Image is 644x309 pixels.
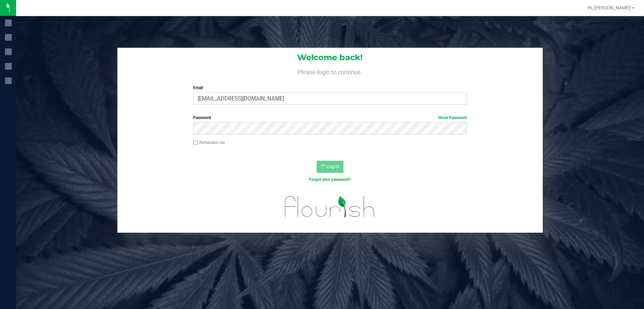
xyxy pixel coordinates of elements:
[317,161,343,173] button: Log In
[438,115,467,120] a: Show Password
[588,5,631,10] span: Hi, [PERSON_NAME]!
[193,140,225,146] label: Remember me
[193,85,467,91] label: Email
[193,115,211,120] span: Password
[326,164,339,169] span: Log In
[117,53,543,62] h1: Welcome back!
[277,190,383,224] img: flourish_logo.svg
[117,67,543,75] h4: Please login to continue.
[193,141,198,145] input: Remember me
[309,177,351,182] a: Forgot your password?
